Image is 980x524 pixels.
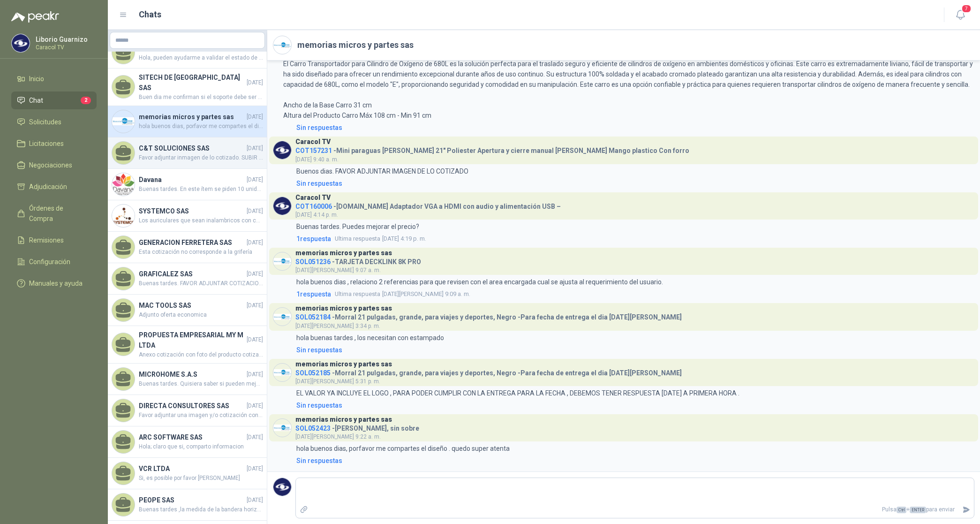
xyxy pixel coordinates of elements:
[11,231,97,249] a: Remisiones
[11,135,97,152] a: Licitaciones
[11,199,97,228] a: Órdenes de Compra
[295,311,682,320] h4: - Morral 21 pulgadas, grande, para viajes y deportes, Negro -Para fecha de entrega el dia [DATE][...
[139,269,245,279] h4: GRAFICALEZ SAS
[112,205,135,227] img: Company Logo
[294,456,974,466] a: Sin respuestas
[11,156,97,174] a: Negociaciones
[36,36,94,43] p: Liborio Guarnizo
[295,367,682,376] h4: - Morral 21 pulgadas, grande, para viajes y deportes, Negro -Para fecha de entrega el dia [DATE][...
[108,489,267,521] a: PEOPE SAS[DATE]Buenas tardes ,la medida de la bandera horizontal son [DEMOGRAPHIC_DATA] metros? o...
[295,195,331,200] h3: Caracol TV
[296,289,331,299] span: 1 respuesta
[294,400,974,410] a: Sin respuestas
[139,8,161,21] h1: Chats
[108,137,267,169] a: C&T SOLUCIONES SAS[DATE]Favor adjuntar inmagen de lo cotizado. SUBIR COTIZACION EN SU FORMATO
[29,182,67,192] span: Adjudicación
[11,70,97,88] a: Inicio
[108,37,267,68] a: STARMICROS[DATE]Hola, pueden ayudarme a validar el estado de entrega pedido 4510001845 por 5 MODE...
[11,91,97,109] a: Chat2
[11,274,97,292] a: Manuales y ayuda
[273,197,291,215] img: Company Logo
[295,144,689,153] h4: - Mini paraguas [PERSON_NAME] 21" Poliester Apertura y cierre manual [PERSON_NAME] Mango plastico...
[295,203,332,210] span: COT160006
[295,139,331,144] h3: Caracol TV
[295,323,380,329] span: [DATE][PERSON_NAME] 3:34 p. m.
[11,253,97,271] a: Configuración
[296,400,342,410] div: Sin respuestas
[295,212,338,218] span: [DATE] 4:14 p. m.
[952,7,969,23] button: 7
[294,122,974,133] a: Sin respuestas
[296,345,342,355] div: Sin respuestas
[273,252,291,270] img: Company Logo
[29,95,43,106] span: Chat
[139,505,263,514] span: Buenas tardes ,la medida de la bandera horizontal son [DEMOGRAPHIC_DATA] metros? o 2,8 metros ?
[139,300,245,311] h4: MAC TOOLS SAS
[139,153,263,162] span: Favor adjuntar inmagen de lo cotizado. SUBIR COTIZACION EN SU FORMATO
[295,313,331,321] span: SOL052184
[29,117,61,127] span: Solicitudes
[295,251,392,256] h3: memorias micros y partes sas
[108,263,267,295] a: GRAFICALEZ SAS[DATE]Buenas tardes. FAVOR ADJUNTAR COTIZACION EN SU FORMATO
[139,206,245,216] h4: SYSTEMCO SAS
[108,364,267,395] a: MICROHOME S.A.S[DATE]Buenas tardes. Quisiera saber si pueden mejorar el precio de esta oferta? [P...
[247,78,263,87] span: [DATE]
[247,175,263,184] span: [DATE]
[81,97,91,104] span: 2
[247,464,263,473] span: [DATE]
[247,238,263,247] span: [DATE]
[296,443,510,454] p: hola buenos dias, porfavor me compartes el diseño . quedo super atenta
[295,422,419,431] h4: - [PERSON_NAME], sin sobre
[295,267,381,273] span: [DATE][PERSON_NAME] 9:07 a. m.
[139,112,245,122] h4: memorias micros y partes sas
[139,237,245,248] h4: GENERACION FERRETERA SAS
[294,234,974,244] a: 1respuestaUltima respuesta[DATE] 4:19 p. m.
[295,258,331,266] span: SOL051236
[36,45,94,50] p: Caracol TV
[12,34,30,52] img: Company Logo
[108,395,267,426] a: DIRECTA CONSULTORES SAS[DATE]Favor adjuntar una imagen y/o cotización con características
[139,350,263,359] span: Anexo cotización con foto del producto cotizado
[961,4,972,13] span: 7
[139,72,245,93] h4: SITECH DE [GEOGRAPHIC_DATA] SAS
[335,234,380,243] span: Ultima respuesta
[139,463,245,474] h4: VCR LTDA
[296,166,468,176] p: Buenos dias. FAVOR ADJUNTAR IMAGEN DE LO COTIZADO
[139,380,263,388] span: Buenas tardes. Quisiera saber si pueden mejorar el precio de esta oferta? [PERSON_NAME] G
[29,160,72,170] span: Negociaciones
[910,507,926,513] span: ENTER
[139,175,245,185] h4: Davana
[139,248,263,257] span: Esta cotización no corresponde a la grifería
[297,38,414,52] h2: memorias micros y partes sas
[295,306,392,311] h3: memorias micros y partes sas
[247,370,263,379] span: [DATE]
[139,411,263,420] span: Favor adjuntar una imagen y/o cotización con características
[295,200,561,209] h4: - [DOMAIN_NAME] Adaptador VGA a HDMI con audio y alimentación USB –
[273,308,291,326] img: Company Logo
[247,113,263,122] span: [DATE]
[273,36,291,54] img: Company Logo
[139,495,245,505] h4: PEOPE SAS
[295,378,380,385] span: [DATE][PERSON_NAME] 5:31 p. m.
[335,289,470,299] span: [DATE][PERSON_NAME] 9:09 a. m.
[247,496,263,505] span: [DATE]
[295,417,392,422] h3: memorias micros y partes sas
[296,456,342,466] div: Sin respuestas
[295,256,421,265] h4: - TARJETA DECKLINK 8K PRO
[112,110,135,133] img: Company Logo
[312,501,959,518] p: Pulsa + para enviar
[112,173,135,196] img: Company Logo
[108,426,267,458] a: ARC SOFTWARE SAS[DATE]Hola; claro que si, comparto informacion
[294,178,974,189] a: Sin respuestas
[29,278,83,289] span: Manuales y ayuda
[295,147,332,154] span: COT157231
[11,11,59,23] img: Logo peakr
[108,458,267,489] a: VCR LTDA[DATE]Si, es posible por favor [PERSON_NAME]
[247,433,263,442] span: [DATE]
[294,289,974,299] a: 1respuestaUltima respuesta[DATE][PERSON_NAME] 9:09 a. m.
[247,207,263,216] span: [DATE]
[296,388,739,398] p: EL VALOR YA INCLUYE EL LOGO , PARA PODER CUMPLIR CON LA ENTREGA PARA LA FECHA , DEBEMOS TENER RES...
[273,419,291,437] img: Company Logo
[296,234,331,244] span: 1 respuesta
[335,289,380,299] span: Ultima respuesta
